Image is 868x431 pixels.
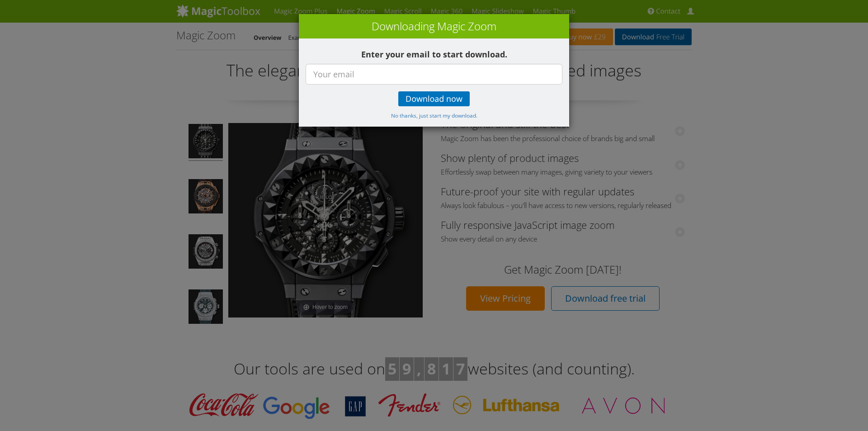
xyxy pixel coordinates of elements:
[303,19,565,34] h3: Downloading Magic Zoom
[406,95,462,103] span: Download now
[398,91,470,106] a: Download now
[391,112,477,119] small: No thanks, just start my download.
[306,64,562,85] input: Your email
[361,49,507,60] b: Enter your email to start download.
[391,111,477,119] a: No thanks, just start my download.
